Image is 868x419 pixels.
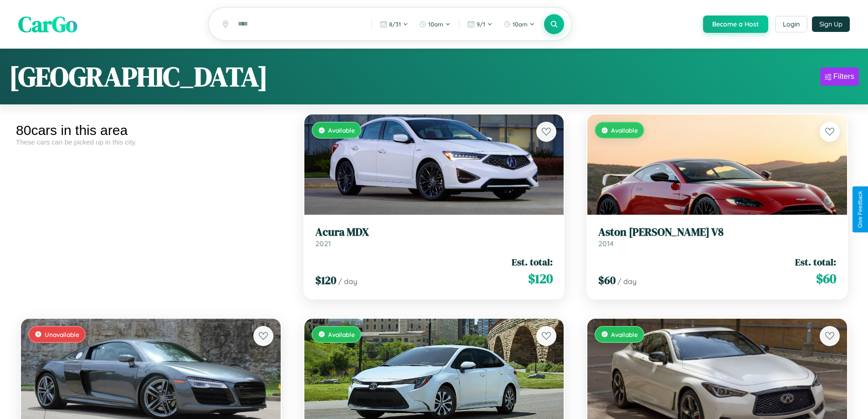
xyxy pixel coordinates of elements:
div: These cars can be picked up in this city. [16,138,286,146]
h3: Acura MDX [315,226,553,239]
span: Est. total: [512,255,553,269]
span: / day [617,277,637,286]
span: Available [611,126,638,134]
h3: Aston [PERSON_NAME] V8 [598,226,836,239]
span: CarGo [18,9,77,39]
span: Available [328,126,355,134]
button: Sign Up [812,16,850,32]
button: 8/31 [375,17,413,31]
span: Unavailable [45,331,79,338]
span: $ 60 [598,273,616,288]
button: 9/1 [463,17,497,31]
div: 80 cars in this area [16,123,286,138]
a: Acura MDX2021 [315,226,553,248]
span: $ 120 [528,269,553,288]
button: 10am [415,17,455,31]
span: $ 120 [315,273,336,288]
span: Available [328,331,355,338]
button: Login [775,16,807,32]
button: Filters [820,67,859,86]
span: 8 / 31 [389,21,401,28]
span: Available [611,331,638,338]
span: 2021 [315,239,331,248]
a: Aston [PERSON_NAME] V82014 [598,226,836,248]
span: / day [338,277,357,286]
span: 2014 [598,239,614,248]
button: 10am [499,17,539,31]
span: Est. total: [795,255,836,269]
h1: [GEOGRAPHIC_DATA] [9,58,268,95]
span: 9 / 1 [477,21,485,28]
div: Give Feedback [857,191,863,228]
div: Filters [833,72,854,81]
span: 10am [513,21,528,28]
span: $ 60 [816,269,836,288]
button: Become a Host [703,16,768,33]
span: 10am [428,21,443,28]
